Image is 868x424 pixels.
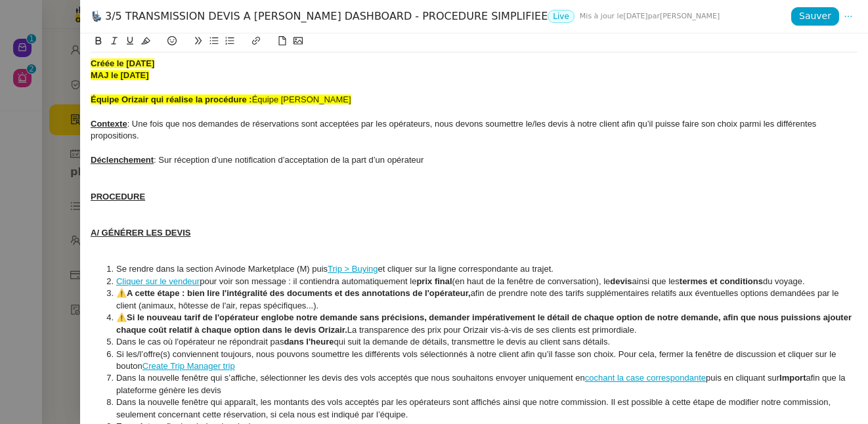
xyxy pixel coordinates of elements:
span: et cliquer sur la ligne correspondante au trajet. [378,264,553,274]
a: cochant la case correspondante [585,373,706,383]
u: A/ GÉNÉRER LES DEVIS [91,228,190,238]
strong: Créée le [DATE] [91,58,154,68]
strong: termes et conditions [680,276,763,286]
button: Sauver [791,7,839,26]
u: Déclenchement [91,155,154,165]
span: du voyage. [763,276,805,286]
span: ⚠️ [116,312,127,322]
span: afin de prendre note des tarifs supplémentaires relatifs aux éventuelles options demandées par le... [116,288,841,310]
span: puis en cliquant sur [706,373,779,383]
a: Cliquer sur le vendeur [116,276,200,286]
span: [DATE] [PERSON_NAME] [580,9,720,24]
strong: Si le nouveau tarif de l'opérateur englobe notre demande sans précisions, demander impérativement... [116,312,854,334]
span: : Une fois que nos demandes de réservations sont acceptées par les opérateurs, nous devons soumet... [91,119,819,140]
strong: devis [610,276,632,286]
span: ainsi que les [632,276,680,286]
nz-tag: Live [548,10,575,23]
strong: dans l'heure [284,337,334,347]
span: qui suit la demande de détails, transmettre le devis au client sans détails. [334,337,610,347]
span: Dans le cas où l'opérateur ne répondrait pas [116,337,284,347]
strong: Équipe Orizair qui réalise la procédure : [91,95,252,104]
span: ⚠️ [116,288,127,298]
a: Create Trip Manager trip [142,361,235,371]
span: par [648,12,660,20]
span: Dans la nouvelle fenêtre qui s’affiche, sélectionner les devis des vols acceptés que nous souhait... [116,373,585,383]
span: Si les/l’offre(s) conviennent toujours, nous pouvons soumettre les différents vols sélectionnés à... [116,349,838,371]
span: Mis à jour le [580,12,624,20]
strong: A cette étape : bien lire l'intégralité des documents et des annotations de l'opérateur, [127,288,471,298]
span: pour voir son message : il contiendra automatiquement le [200,276,416,286]
span: Équipe [PERSON_NAME] [252,95,351,104]
span: Dans la nouvelle fenêtre qui apparaît, les montants des vols acceptés par les opérateurs sont aff... [116,397,833,419]
strong: MAJ le [DATE] [91,70,149,80]
u: Contexte [91,119,127,129]
span: La transparence des prix pour Orizair vis-à-vis de ses clients est primordiale. [347,325,637,335]
span: Se rendre dans la section Avinode Marketplace (M) puis [116,264,328,274]
span: Sauver [799,9,831,24]
strong: Import [779,373,806,383]
span: afin que la plateforme génère les devis [116,373,848,394]
u: PROCEDURE [91,192,145,201]
span: : Sur réception d’une notification d’acceptation de la part d’un opérateur [154,155,423,165]
a: Trip > Buying [328,264,378,274]
span: (en haut de la fenêtre de conversation), le [452,276,611,286]
span: 💺, seat [91,11,102,30]
div: 3/5 TRANSMISSION DEVIS A [PERSON_NAME] DASHBOARD - PROCEDURE SIMPLIFIEE [91,9,791,24]
strong: prix final [416,276,452,286]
